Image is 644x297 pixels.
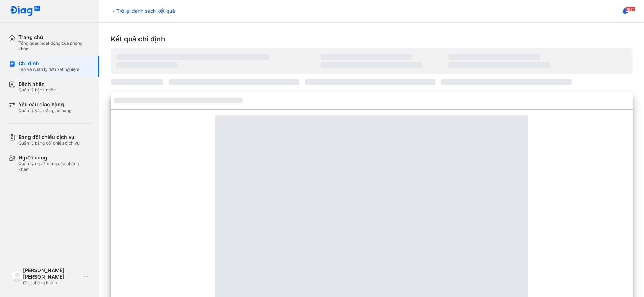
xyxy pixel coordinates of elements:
div: Quản lý người dùng của phòng khám [18,161,91,172]
div: Trở lại danh sách kết quả [111,7,175,15]
div: Quản lý bệnh nhân [18,87,56,93]
span: 1934 [626,7,635,12]
div: Tạo và quản lý đơn xét nghiệm [18,67,80,72]
div: Bệnh nhân [18,81,56,87]
div: Tổng quan hoạt động của phòng khám [18,40,91,52]
div: Người dùng [18,155,91,161]
div: Quản lý yêu cầu giao hàng [18,108,71,113]
div: Kết quả chỉ định [111,34,633,44]
div: Chủ phòng khám [23,280,81,286]
img: logo [10,6,40,17]
div: Yêu cầu giao hàng [18,101,71,108]
div: Quản lý bảng đối chiếu dịch vụ [18,140,80,146]
div: [PERSON_NAME] [PERSON_NAME] [23,267,81,280]
div: Chỉ định [18,60,80,67]
div: Trang chủ [18,34,91,40]
img: logo [11,270,23,282]
div: Bảng đối chiếu dịch vụ [18,134,80,140]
